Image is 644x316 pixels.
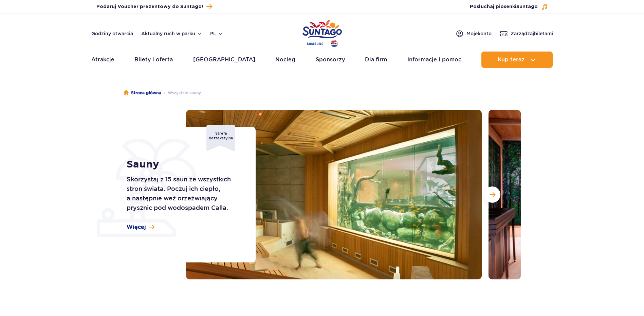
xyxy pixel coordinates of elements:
[206,125,235,151] div: Strefa beztekstylna
[275,52,295,68] a: Nocleg
[91,30,133,37] a: Godziny otwarcia
[484,186,500,203] button: Następny slajd
[141,31,202,36] button: Aktualny ruch w parku
[456,29,492,38] a: Mojekonto
[127,175,240,213] p: Skorzystaj z 15 saun ze wszystkich stron świata. Poczuj ich ciepło, a następnie weź orzeźwiający ...
[511,30,553,37] span: Zarządzaj biletami
[470,3,548,10] button: Posłuchaj piosenkiSuntago
[96,3,203,10] span: Podaruj Voucher prezentowy do Suntago!
[302,17,342,48] a: Park of Poland
[127,223,146,231] span: Więcej
[96,2,212,11] a: Podaruj Voucher prezentowy do Suntago!
[161,90,201,96] li: Wszystkie sauny
[481,52,553,68] button: Kup teraz
[193,52,255,68] a: [GEOGRAPHIC_DATA]
[365,52,387,68] a: Dla firm
[91,52,114,68] a: Atrakcje
[516,4,538,9] span: Suntago
[124,90,161,96] a: Strona główna
[210,30,223,37] button: pl
[500,29,553,38] a: Zarządzajbiletami
[127,223,154,231] a: Więcej
[186,110,482,279] img: Sauna w strefie Relax z dużym akwarium na ścianie, przytulne wnętrze i drewniane ławki
[470,3,538,10] span: Posłuchaj piosenki
[134,52,173,68] a: Bilety i oferta
[407,52,461,68] a: Informacje i pomoc
[127,158,240,171] h1: Sauny
[316,52,345,68] a: Sponsorzy
[466,30,492,37] span: Moje konto
[498,57,525,63] span: Kup teraz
